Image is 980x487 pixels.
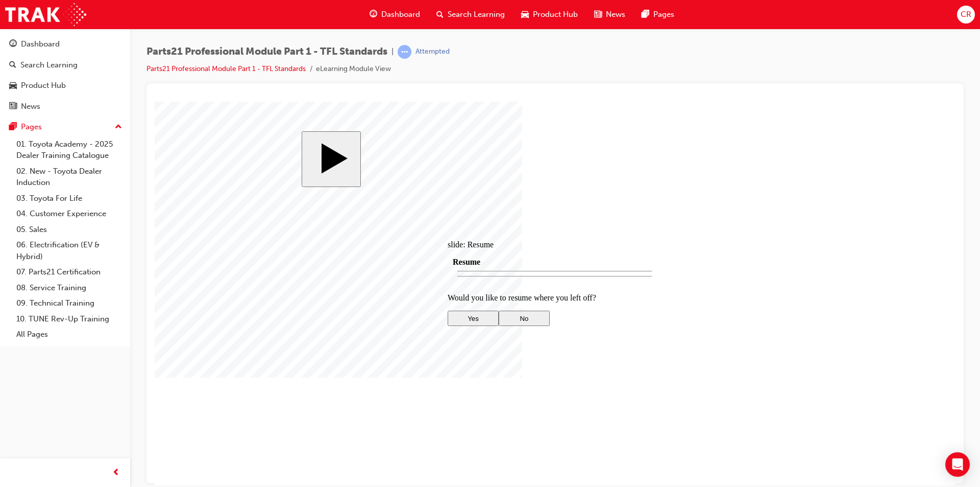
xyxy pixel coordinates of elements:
a: 02. New - Toyota Dealer Induction [12,164,126,191]
button: DashboardSearch LearningProduct HubNews [4,33,126,118]
span: car-icon [521,8,529,21]
a: News [4,97,126,116]
a: Dashboard [4,35,126,54]
a: news-iconNews [586,4,633,25]
span: news-icon [9,102,17,111]
button: Pages [4,118,126,136]
a: 01. Toyota Academy - 2025 Dealer Training Catalogue [12,136,126,164]
a: 06. Electrification (EV & Hybrid) [12,237,126,264]
a: 03. Toyota For Life [12,191,126,206]
span: Parts21 Professional Module Part 1 - TFL Standards [146,46,387,58]
a: car-iconProduct Hub [513,4,586,25]
span: guage-icon [370,8,377,21]
p: Would you like to resume where you left off? [293,192,507,201]
span: Pages [653,9,674,20]
span: search-icon [436,8,444,21]
span: Dashboard [381,9,420,20]
div: Search Learning [20,59,78,71]
div: slide: Resume [293,138,507,148]
a: 10. TUNE Rev-Up Training [12,311,126,327]
a: Parts21 Professional Module Part 1 - TFL Standards [146,64,306,73]
a: Product Hub [4,76,126,95]
span: CR [961,9,971,20]
a: All Pages [12,327,126,342]
span: pages-icon [9,123,17,132]
a: 09. Technical Training [12,295,126,311]
span: learningRecordVerb_ATTEMPT-icon [398,45,411,59]
button: No [344,209,395,224]
div: Attempted [415,47,450,57]
div: Product Hub [21,80,66,91]
button: CR [957,6,975,24]
span: prev-icon [112,467,120,479]
a: 07. Parts21 Certification [12,264,126,280]
span: Search Learning [448,9,505,20]
span: Product Hub [533,9,578,20]
span: | [391,46,394,58]
a: 08. Service Training [12,280,126,296]
span: pages-icon [642,8,649,21]
span: search-icon [9,61,16,70]
span: guage-icon [9,40,17,49]
img: Trak [5,3,86,26]
span: car-icon [9,81,17,90]
a: pages-iconPages [633,4,682,25]
a: Search Learning [4,56,126,75]
a: 04. Customer Experience [12,206,126,222]
div: Open Intercom Messenger [945,452,970,477]
div: Dashboard [21,38,60,50]
a: search-iconSearch Learning [428,4,513,25]
button: Yes [293,209,344,224]
span: up-icon [115,121,122,134]
div: Pages [21,121,42,133]
span: news-icon [594,8,602,21]
span: News [606,9,625,20]
span: Resume [298,156,326,165]
a: 05. Sales [12,222,126,238]
li: eLearning Module View [316,63,391,75]
div: News [21,101,40,112]
a: guage-iconDashboard [361,4,428,25]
